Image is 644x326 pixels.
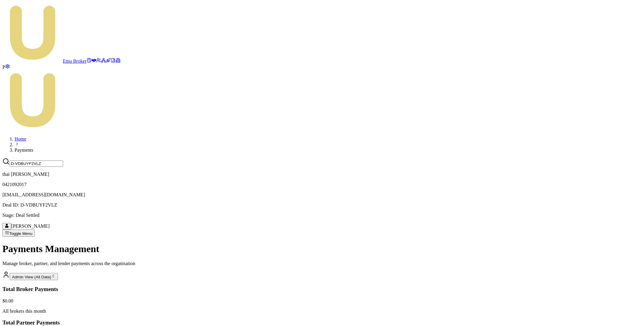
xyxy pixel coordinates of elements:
a: Home [14,136,26,141]
a: Emu Broker [2,59,87,64]
div: $0.00 [2,298,642,304]
img: Emu Money [2,70,63,130]
h3: Total Broker Payments [2,286,642,293]
p: thai [PERSON_NAME] [2,172,642,177]
p: Stage: Deal Settled [2,213,642,218]
span: Payments [14,147,33,153]
button: Toggle Menu [2,229,35,237]
p: Deal ID: D-VDBUYF2VLZ [2,202,642,208]
h3: Total Partner Payments [2,319,642,326]
h1: Payments Management [2,243,642,255]
p: 0421092017 [2,182,642,187]
nav: breadcrumb [2,136,642,153]
img: emu-icon-u.png [2,2,63,63]
span: [PERSON_NAME] [11,223,50,229]
div: Select deal for thai nguyen [2,172,642,218]
input: Search deals [10,160,63,167]
span: Emu Broker [63,59,87,64]
span: Toggle Menu [9,231,32,236]
span: P [2,65,5,70]
p: All brokers this month [2,309,642,314]
p: [EMAIL_ADDRESS][DOMAIN_NAME] [2,192,642,198]
p: Manage broker, partner, and lender payments across the organisation [2,261,642,266]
